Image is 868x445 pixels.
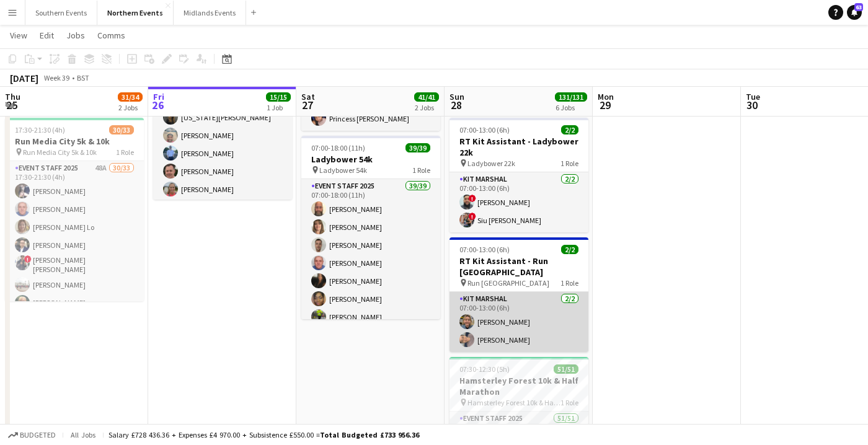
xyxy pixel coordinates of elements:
div: 6 Jobs [556,103,587,112]
div: Salary £728 436.36 + Expenses £4 970.00 + Subsistence £550.00 = [108,430,419,439]
span: Mon [598,91,614,102]
span: Comms [97,30,125,41]
span: 07:30-12:30 (5h) [459,364,510,374]
span: 07:00-13:00 (6h) [459,125,510,134]
button: Northern Events [97,1,174,25]
span: 1 Role [560,159,578,168]
span: 1 Role [560,278,578,288]
button: Budgeted [6,428,58,442]
a: Comms [92,27,130,43]
span: Run Media City 5k & 10k [23,148,97,157]
app-card-role: Kit Marshal2/207:00-13:00 (6h)![PERSON_NAME]!Siu [PERSON_NAME] [449,172,588,232]
span: 1 Role [560,398,578,407]
span: 17:30-21:30 (4h) [15,125,65,134]
span: Week 39 [41,73,72,82]
a: Edit [35,27,59,43]
span: ! [469,195,476,202]
span: Edit [40,30,54,41]
span: 26 [151,98,164,112]
app-job-card: 07:00-13:00 (6h)2/2RT Kit Assistant - Run [GEOGRAPHIC_DATA] Run [GEOGRAPHIC_DATA]1 RoleKit Marsha... [449,237,588,352]
span: All jobs [68,430,98,439]
span: View [10,30,27,41]
div: 2 Jobs [118,103,142,112]
h3: RT Kit Assistant - Ladybower 22k [449,136,588,158]
span: Fri [153,91,164,102]
app-job-card: 07:00-18:00 (11h)39/39Ladybower 54k Ladybower 54k1 RoleEvent Staff 202539/3907:00-18:00 (11h)[PER... [301,136,440,319]
span: 28 [448,98,464,112]
span: 39/39 [405,143,430,152]
h3: RT Kit Assistant - Run [GEOGRAPHIC_DATA] [449,255,588,278]
span: 1 Role [412,165,430,175]
span: 2/2 [561,125,578,134]
span: 29 [596,98,614,112]
span: 27 [299,98,315,112]
h3: Hamsterley Forest 10k & Half Marathon [449,375,588,397]
app-job-card: 17:30-21:30 (4h)30/33Run Media City 5k & 10k Run Media City 5k & 10k1 RoleEvent Staff 202548A30/3... [5,118,144,301]
div: BST [77,73,89,82]
div: [DATE] [10,72,38,84]
a: View [5,27,32,43]
span: Hamsterley Forest 10k & Half Marathon [467,398,560,407]
span: Ladybower 22k [467,159,515,168]
span: 131/131 [555,92,587,102]
div: 1 Job [267,103,290,112]
h3: Ladybower 54k [301,154,440,165]
a: 63 [847,5,862,20]
span: 41/41 [414,92,439,102]
a: Jobs [61,27,90,43]
app-job-card: 07:00-13:00 (6h)2/2RT Kit Assistant - Ladybower 22k Ladybower 22k1 RoleKit Marshal2/207:00-13:00 ... [449,118,588,232]
span: 31/34 [118,92,143,102]
button: Southern Events [25,1,97,25]
span: Jobs [66,30,85,41]
span: Ladybower 54k [319,165,367,175]
span: Sun [449,91,464,102]
span: Run [GEOGRAPHIC_DATA] [467,278,549,288]
h3: Run Media City 5k & 10k [5,136,144,147]
span: 15/15 [266,92,291,102]
span: Sat [301,91,315,102]
span: 63 [854,3,863,11]
span: 1 Role [116,148,134,157]
app-card-role: Kit Marshal2/207:00-13:00 (6h)[PERSON_NAME][PERSON_NAME] [449,292,588,352]
span: Thu [5,91,20,102]
span: 30/33 [109,125,134,134]
span: Total Budgeted £733 956.36 [320,430,419,439]
span: 2/2 [561,245,578,254]
span: Tue [746,91,760,102]
span: 25 [3,98,20,112]
button: Midlands Events [174,1,246,25]
span: ! [24,255,32,263]
span: 51/51 [554,364,578,374]
span: 07:00-18:00 (11h) [311,143,365,152]
span: Budgeted [20,431,56,439]
span: 07:00-13:00 (6h) [459,245,510,254]
span: 30 [744,98,760,112]
span: ! [469,213,476,220]
div: 2 Jobs [415,103,438,112]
